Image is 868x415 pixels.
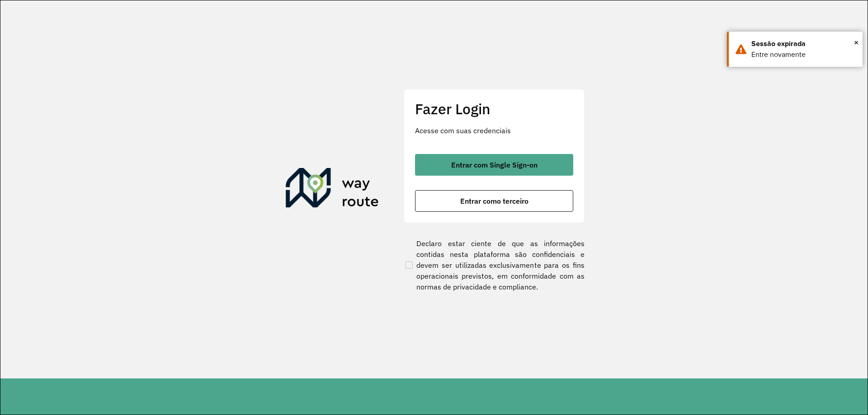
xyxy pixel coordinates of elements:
h2: Fazer Login [415,100,573,117]
button: button [415,190,573,212]
p: Acesse com suas credenciais [415,125,573,136]
button: button [415,154,573,176]
span: Entrar com Single Sign-on [451,161,538,168]
div: Entre novamente [751,49,856,60]
div: Sessão expirada [751,38,856,49]
span: Entrar como terceiro [460,197,528,205]
span: × [854,36,859,49]
button: Close [854,36,859,49]
label: Declaro estar ciente de que as informações contidas nesta plataforma são confidenciais e devem se... [404,238,585,292]
img: Roteirizador AmbevTech [286,168,379,211]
